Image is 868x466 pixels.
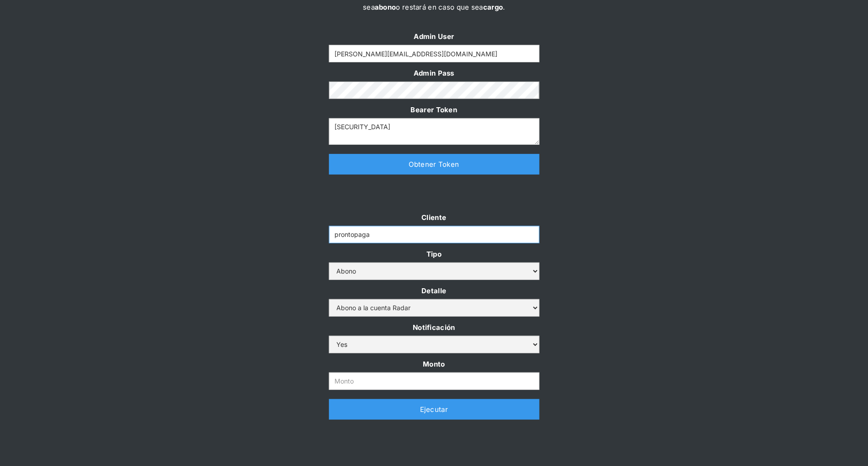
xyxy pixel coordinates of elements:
label: Admin Pass [329,67,539,79]
input: Example Text [329,45,539,62]
label: Detalle [329,285,539,297]
label: Admin User [329,30,539,43]
form: Form [329,30,539,145]
input: Monto [329,373,539,390]
label: Tipo [329,248,539,260]
strong: cargo [483,3,503,11]
a: Ejecutar [329,399,539,420]
a: Obtener Token [329,154,539,175]
label: Notificación [329,321,539,334]
strong: abono [375,3,396,11]
label: Monto [329,358,539,370]
form: Form [329,211,539,390]
input: Example Text [329,226,539,243]
label: Bearer Token [329,104,539,116]
label: Cliente [329,211,539,224]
